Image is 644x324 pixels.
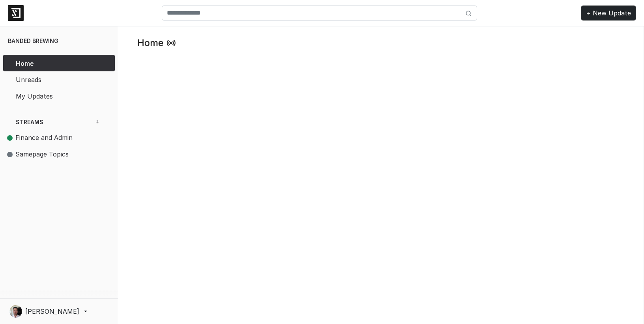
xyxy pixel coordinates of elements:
[7,133,91,143] span: Finance and Admin
[8,37,58,44] span: Banded Brewing
[93,117,102,126] span: +
[3,146,108,163] a: Samepage Topics
[581,6,636,20] a: + New Update
[16,91,91,101] span: My Updates
[3,129,108,146] a: Finance and Admin
[137,36,164,48] h4: Home
[9,55,108,71] a: Home
[9,305,108,318] a: [PERSON_NAME]
[16,75,91,84] span: Unreads
[15,134,73,142] span: Finance and Admin
[16,59,91,68] span: Home
[9,88,108,104] a: My Updates
[166,40,176,48] a: Read new updates
[86,114,108,129] a: +
[8,5,24,21] img: logo-6ba331977e59facfbff2947a2e854c94a5e6b03243a11af005d3916e8cc67d17.png
[9,71,108,88] a: Unreads
[9,114,84,129] a: Streams
[25,307,79,316] span: [PERSON_NAME]
[15,150,69,158] span: Samepage Topics
[16,118,78,126] span: Streams
[7,149,91,160] span: Samepage Topics
[9,305,22,318] img: Paul Wicker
